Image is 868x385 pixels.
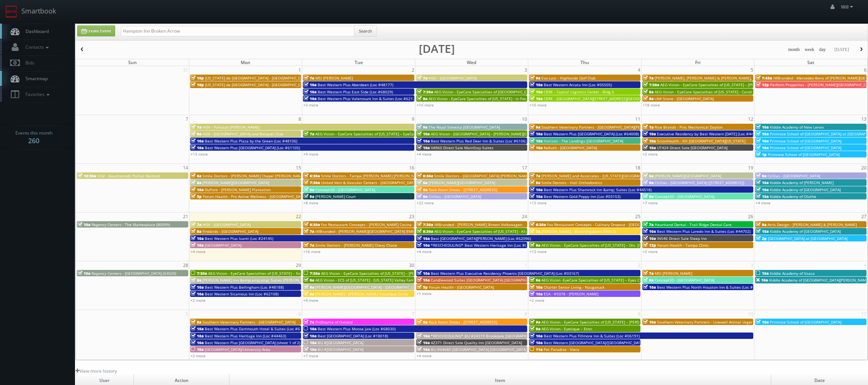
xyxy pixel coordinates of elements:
span: 7a [304,75,314,81]
span: [GEOGRAPHIC_DATA]/University Area [205,347,270,352]
span: [PERSON_NAME][GEOGRAPHIC_DATA] [655,173,721,178]
a: +18 more [643,102,660,108]
span: 10a [643,285,656,290]
span: 8a [530,180,540,185]
span: 7a [643,222,654,227]
span: 10:30a [78,173,96,178]
span: 8a [304,285,314,290]
span: 10a [191,340,204,345]
span: Regency Centers - [GEOGRAPHIC_DATA] (63020) [91,271,176,276]
span: 10a [643,131,656,136]
span: 10a [304,96,316,101]
span: 8a [304,291,314,297]
span: Best Western Plus Aberdeen (Loc #48177) [318,82,393,87]
span: Best Western Plus North Houston Inn & Suites (Loc #44475) [657,285,765,290]
span: 8a [417,319,427,325]
span: 10a [530,340,543,345]
img: smartbook-logo.png [6,6,18,18]
span: Pet Paradise - Viera [544,347,579,352]
span: Forum Health - Pro Active Wellness - [GEOGRAPHIC_DATA] [203,194,306,199]
span: Best Western Plus [GEOGRAPHIC_DATA] (Loc #61105) [205,145,300,150]
span: Favorites [22,91,51,97]
span: 7a [417,75,427,81]
span: 10a [530,187,543,192]
a: +9 more [303,151,318,157]
span: Forum Health - [GEOGRAPHIC_DATA] [429,285,494,290]
span: UMI Stone - [GEOGRAPHIC_DATA] [655,96,714,101]
span: Firebirds - [GEOGRAPHIC_DATA] [202,229,258,234]
span: 9a [304,194,314,199]
span: Best Western Plus [GEOGRAPHIC_DATA] (shoot 1 of 2) (Loc #15116) [205,340,325,345]
span: iMBranded - [PERSON_NAME][GEOGRAPHIC_DATA] BMW [315,229,415,234]
span: AEG Vision - EyeCare Specialties of [US_STATE] – Southwest Orlando Eye Care [208,271,348,276]
span: 10a [304,340,316,345]
a: +4 more [756,200,771,205]
span: 10a [756,277,768,283]
a: +13 more [529,249,547,254]
span: Southern Veterinary Partners - [GEOGRAPHIC_DATA][PERSON_NAME] [541,124,664,130]
span: Southern Veterinary Partners - Livewell Animal Urgent Care of [GEOGRAPHIC_DATA] [657,319,807,325]
span: 9a [643,194,654,199]
span: *RESCHEDULING* BU #24319 Brookdale [GEOGRAPHIC_DATA] [431,333,542,339]
span: AEG Vision - ECS of [US_STATE] - [US_STATE] Valley Family Eye Care [315,277,435,283]
span: 7:30a [191,271,207,276]
span: [PERSON_NAME][GEOGRAPHIC_DATA] - [GEOGRAPHIC_DATA] [315,285,422,290]
span: 7:30a [643,82,659,87]
span: 10a [304,347,316,352]
span: Best Western Plus [GEOGRAPHIC_DATA] (Loc #64008) [544,131,639,136]
span: United Vein & Vascular Centers - [GEOGRAPHIC_DATA] [321,180,417,185]
span: AEG Vision -EyeCare Specialties of [US_STATE] – Eyes On Sammamish [541,277,666,283]
span: 7a [191,124,201,130]
span: 10a [756,138,769,144]
span: 10a [191,145,204,150]
span: 10p [191,82,204,87]
span: 10a [191,236,204,241]
span: 9a [417,194,427,199]
span: Best Western Plus Fillmore Inn & Suites (Loc #06191) [544,333,640,339]
span: Mon [241,59,250,66]
span: Best Western Plus Executive Residency Phoenix [GEOGRAPHIC_DATA] (Loc #03167) [431,271,579,276]
span: Best Western Plus Isanti (Loc #24145) [205,236,273,241]
span: 9a [756,222,766,227]
span: 10a [530,291,543,297]
a: +10 more [529,102,547,108]
a: +22 more [417,200,434,205]
a: +2 more [529,298,544,303]
input: Search for Events [121,26,354,36]
span: 10a [756,194,769,199]
span: Kiddie Academy of [GEOGRAPHIC_DATA] [770,229,841,234]
span: AEG Vision - EyeCare Specialties of [US_STATE] - A1A Family EyeCare [434,229,556,234]
span: 10a [417,340,430,345]
span: 9a [530,326,540,331]
button: [DATE] [832,45,852,54]
span: 6:30a [304,222,320,227]
span: 10a [191,333,204,339]
span: Cirillas - [GEOGRAPHIC_DATA] [429,194,481,199]
span: CBRE - [GEOGRAPHIC_DATA][STREET_ADDRESS][GEOGRAPHIC_DATA] [544,96,664,101]
span: 7a [530,173,540,178]
span: 10a [530,131,543,136]
span: AZ371 Direct Sale Quality Inn [GEOGRAPHIC_DATA] [431,340,522,345]
span: 9a [304,187,314,192]
span: 11a [530,347,543,352]
span: AEG Vision - EyeCare Specialties of [GEOGRAPHIC_DATA][US_STATE] - [GEOGRAPHIC_DATA] [434,89,595,94]
span: *RESCHEDULING* Best Western Heritage Inn (Loc #05465) [431,243,537,248]
span: CBRE - Capital Logistics Center - Bldg 6 [544,89,614,94]
a: +3 more [303,102,318,108]
span: 10a [643,229,656,234]
span: Best Western Plus Bellingham (Loc #48188) [205,285,284,290]
span: AEG Vision - EyeCare Specialties of [US_STATE] – Drs. [PERSON_NAME] and [PERSON_NAME]-Ost and Ass... [541,243,762,248]
span: 10a [530,194,543,199]
span: ScionHealth - KH [GEOGRAPHIC_DATA][US_STATE] [657,138,745,144]
a: +7 more [643,200,658,205]
span: Best Western Plus East Side (Loc #68029) [318,89,393,94]
span: 10a [530,96,543,101]
span: 8a [191,229,201,234]
span: BU #[GEOGRAPHIC_DATA] [318,340,363,345]
span: HGV - [GEOGRAPHIC_DATA] [429,75,477,81]
span: Best Western Arcata Inn (Loc #05505) [544,82,612,87]
span: 8a [417,187,427,192]
span: Rise Brands - Pins Mechanical Dayton [655,124,723,130]
span: 7:30a [304,271,320,276]
span: Smile Doctors - [GEOGRAPHIC_DATA] [PERSON_NAME] Orthodontics [434,173,555,178]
